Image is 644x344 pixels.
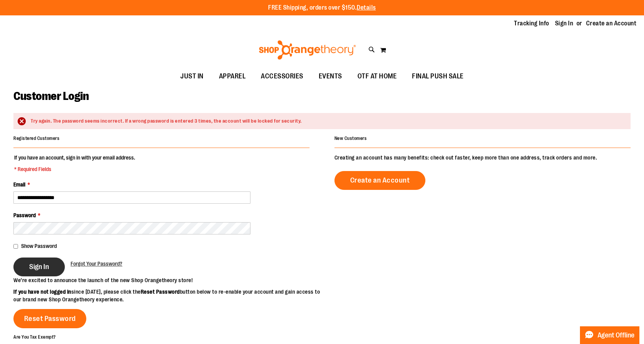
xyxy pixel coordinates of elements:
[334,154,631,161] p: Creating an account has many benefits: check out faster, keep more than one address, track orders...
[334,136,367,141] strong: New Customers
[580,326,639,344] button: Agent Offline
[13,309,86,328] a: Reset Password
[555,19,573,28] a: Sign In
[598,332,634,339] span: Agent Offline
[13,289,71,295] strong: If you have not logged in
[13,136,59,141] strong: Registered Customers
[350,176,410,184] span: Create an Account
[71,260,122,268] a: Forgot Your Password?
[13,212,36,218] span: Password
[514,19,549,28] a: Tracking Info
[31,118,623,125] div: Try again. The password seems incorrect. If a wrong password is entered 3 times, the account will...
[219,68,246,85] span: APPAREL
[13,181,25,188] span: Email
[319,68,342,85] span: EVENTS
[13,90,89,103] span: Customer Login
[13,154,136,173] legend: If you have an account, sign in with your email address.
[586,19,637,28] a: Create an Account
[357,68,397,85] span: OTF AT HOME
[24,314,76,323] span: Reset Password
[13,334,56,340] strong: Are You Tax Exempt?
[13,288,322,303] p: since [DATE], please click the button below to re-enable your account and gain access to our bran...
[21,243,57,249] span: Show Password
[180,68,204,85] span: JUST IN
[268,3,376,12] p: FREE Shipping, orders over $150.
[13,276,322,284] p: We’re excited to announce the launch of the new Shop Orangetheory store!
[258,40,357,60] img: Shop Orangetheory
[141,289,180,295] strong: Reset Password
[261,68,303,85] span: ACCESSORIES
[13,258,65,276] button: Sign In
[71,261,122,267] span: Forgot Your Password?
[14,165,135,173] span: * Required Fields
[29,263,49,271] span: Sign In
[334,171,426,190] a: Create an Account
[357,4,376,11] a: Details
[412,68,464,85] span: FINAL PUSH SALE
